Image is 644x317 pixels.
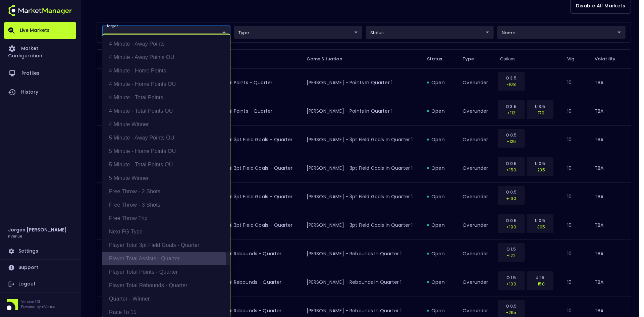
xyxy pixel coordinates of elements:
[102,37,230,51] li: 4 Minute - Away Points
[102,145,230,158] li: 5 Minute - Home Points OU
[102,225,230,239] li: Next FG Type
[102,91,230,104] li: 4 Minute - Total Points
[102,265,230,279] li: Player Total Points - Quarter
[102,77,230,91] li: 4 Minute - Home Points OU
[102,212,230,225] li: Free Throw Trip
[102,239,230,252] li: Player Total 3pt Field Goals - Quarter
[102,51,230,64] li: 4 Minute - Away Points OU
[102,185,230,198] li: Free Throw - 2 Shots
[102,171,230,185] li: 5 Minute Winner
[102,118,230,131] li: 4 Minute Winner
[102,252,230,265] li: Player Total Assists - Quarter
[102,198,230,212] li: Free Throw - 3 Shots
[102,64,230,77] li: 4 Minute - Home Points
[102,104,230,118] li: 4 Minute - Total Points OU
[102,158,230,171] li: 5 Minute - Total Points OU
[102,292,230,306] li: Quarter - Winner
[102,279,230,292] li: Player Total Rebounds - Quarter
[102,131,230,145] li: 5 Minute - Away Points OU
